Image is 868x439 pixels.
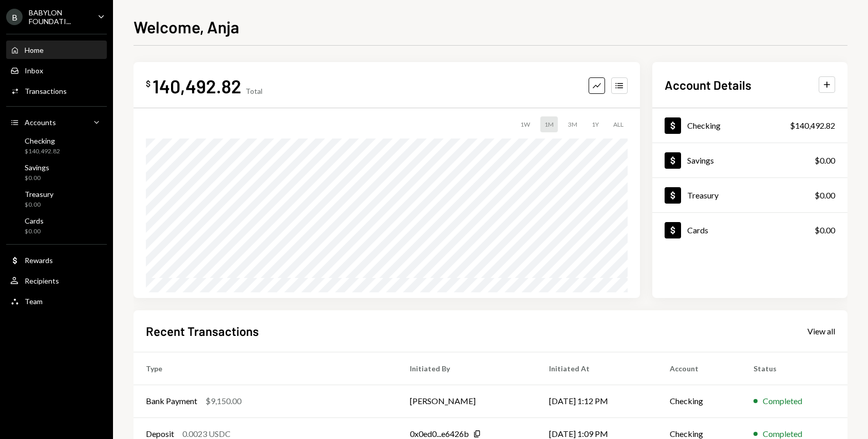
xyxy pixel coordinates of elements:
[134,352,398,385] th: Type
[246,87,262,95] div: Total
[815,224,835,236] div: $0.00
[146,323,259,340] h2: Recent Transactions
[205,395,241,407] div: $9,150.00
[763,395,802,407] div: Completed
[6,41,107,59] a: Home
[25,297,43,306] div: Team
[6,9,23,25] div: B
[25,276,59,285] div: Recipients
[537,352,658,385] th: Initiated At
[146,395,197,407] div: Bank Payment
[537,385,658,417] td: [DATE] 1:12 PM
[25,147,60,156] div: $140,492.82
[657,352,741,385] th: Account
[6,160,107,185] a: Savings$0.00
[815,154,835,167] div: $0.00
[652,213,847,247] a: Cards$0.00
[609,116,628,132] div: ALL
[29,8,89,26] div: BABYLON FOUNDATI...
[25,227,44,236] div: $0.00
[146,78,150,89] div: $
[6,213,107,238] a: Cards$0.00
[6,271,107,290] a: Recipients
[790,119,835,132] div: $140,492.82
[25,256,53,265] div: Rewards
[6,251,107,269] a: Rewards
[25,201,53,209] div: $0.00
[25,174,49,183] div: $0.00
[657,385,741,417] td: Checking
[652,178,847,212] a: Treasury$0.00
[741,352,847,385] th: Status
[25,190,53,198] div: Treasury
[564,116,581,132] div: 3M
[6,292,107,310] a: Team
[25,163,49,172] div: Savings
[6,187,107,211] a: Treasury$0.00
[652,108,847,143] a: Checking$140,492.82
[687,155,714,165] div: Savings
[25,66,43,75] div: Inbox
[25,216,44,225] div: Cards
[807,325,835,336] a: View all
[815,189,835,202] div: $0.00
[25,87,67,95] div: Transactions
[652,143,847,177] a: Savings$0.00
[6,133,107,158] a: Checking$140,492.82
[687,190,719,200] div: Treasury
[134,16,239,37] h1: Welcome, Anja
[25,46,44,54] div: Home
[6,113,107,131] a: Accounts
[807,326,835,336] div: View all
[588,116,603,132] div: 1Y
[687,225,708,235] div: Cards
[687,121,721,130] div: Checking
[6,82,107,100] a: Transactions
[6,61,107,79] a: Inbox
[398,385,536,417] td: [PERSON_NAME]
[516,116,534,132] div: 1W
[665,76,751,93] h2: Account Details
[398,352,536,385] th: Initiated By
[153,74,241,97] div: 140,492.82
[25,136,60,145] div: Checking
[540,116,558,132] div: 1M
[25,118,56,127] div: Accounts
